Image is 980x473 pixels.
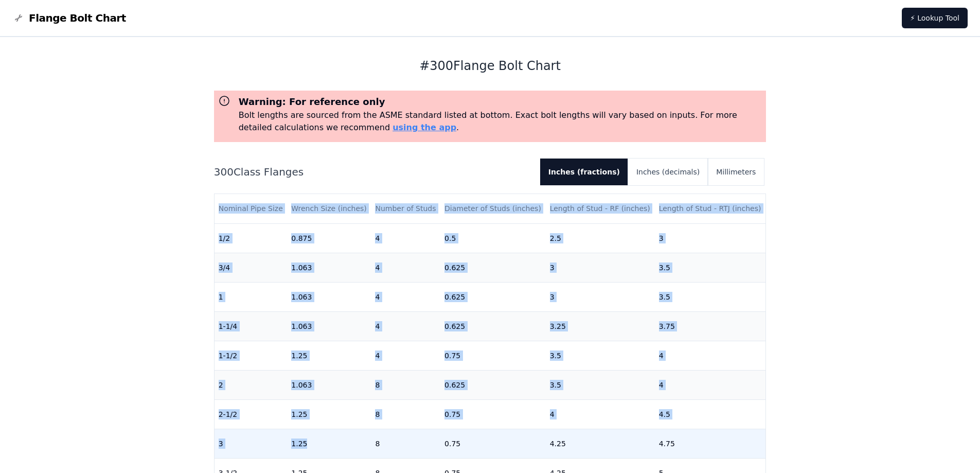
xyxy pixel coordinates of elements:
button: Inches (decimals) [628,159,708,185]
th: Nominal Pipe Size [215,194,288,223]
h1: # 300 Flange Bolt Chart [214,58,767,74]
td: 0.625 [440,370,546,399]
td: 3.5 [546,341,655,370]
td: 3 [655,223,766,253]
th: Length of Stud - RTJ (inches) [655,194,766,223]
td: 2 [215,370,288,399]
td: 4.5 [655,399,766,429]
td: 4 [546,399,655,429]
td: 0.75 [440,341,546,370]
th: Number of Studs [371,194,440,223]
td: 4 [371,253,440,282]
td: 4.25 [546,429,655,458]
td: 1.063 [287,370,371,399]
td: 0.625 [440,253,546,282]
img: Flange Bolt Chart Logo [12,12,25,24]
td: 2.5 [546,223,655,253]
td: 1.25 [287,399,371,429]
td: 4 [371,223,440,253]
td: 3.5 [655,282,766,311]
td: 0.875 [287,223,371,253]
td: 4 [371,282,440,311]
td: 3 [215,429,288,458]
th: Length of Stud - RF (inches) [546,194,655,223]
td: 3.5 [546,370,655,399]
th: Diameter of Studs (inches) [440,194,546,223]
td: 3 [546,282,655,311]
a: using the app [393,122,456,132]
button: Millimeters [708,159,764,185]
td: 1-1/4 [215,311,288,341]
td: 2-1/2 [215,399,288,429]
th: Wrench Size (inches) [287,194,371,223]
td: 3.25 [546,311,655,341]
td: 1.25 [287,429,371,458]
td: 1-1/2 [215,341,288,370]
td: 1.063 [287,311,371,341]
td: 1.063 [287,253,371,282]
td: 1.25 [287,341,371,370]
td: 3/4 [215,253,288,282]
td: 4.75 [655,429,766,458]
button: Inches (fractions) [540,159,628,185]
td: 8 [371,399,440,429]
td: 8 [371,429,440,458]
a: ⚡ Lookup Tool [902,8,968,28]
td: 0.75 [440,399,546,429]
td: 0.625 [440,282,546,311]
td: 4 [655,370,766,399]
td: 8 [371,370,440,399]
td: 4 [655,341,766,370]
td: 0.5 [440,223,546,253]
td: 3.5 [655,253,766,282]
h3: Warning: For reference only [239,95,762,109]
td: 0.625 [440,311,546,341]
td: 1.063 [287,282,371,311]
h2: 300 Class Flanges [214,165,532,179]
td: 1 [215,282,288,311]
p: Bolt lengths are sourced from the ASME standard listed at bottom. Exact bolt lengths will vary ba... [239,109,762,134]
td: 3.75 [655,311,766,341]
td: 4 [371,311,440,341]
td: 4 [371,341,440,370]
td: 1/2 [215,223,288,253]
td: 0.75 [440,429,546,458]
span: Flange Bolt Chart [29,11,126,25]
td: 3 [546,253,655,282]
a: Flange Bolt Chart LogoFlange Bolt Chart [12,11,126,25]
